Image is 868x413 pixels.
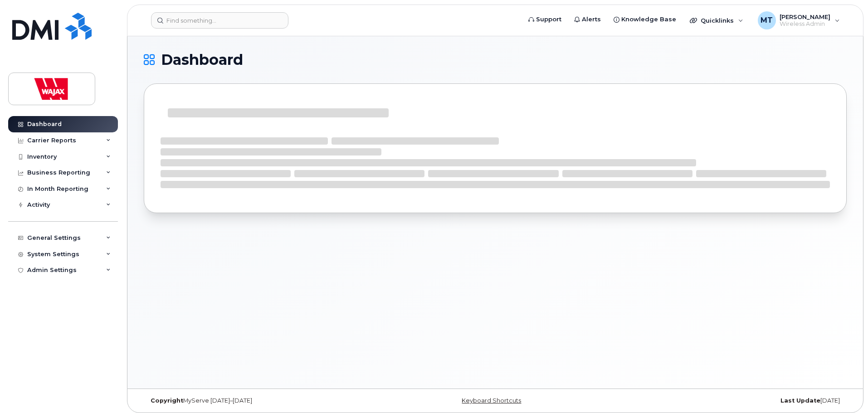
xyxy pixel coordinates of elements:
strong: Last Update [780,397,820,404]
div: [DATE] [612,397,847,404]
strong: Copyright [151,397,183,404]
a: Keyboard Shortcuts [462,397,521,404]
span: Dashboard [161,53,243,67]
div: MyServe [DATE]–[DATE] [144,397,378,404]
